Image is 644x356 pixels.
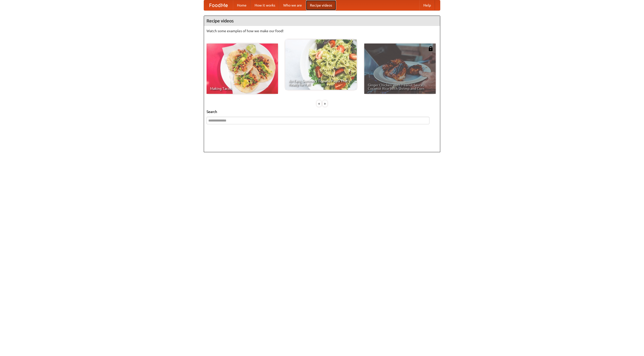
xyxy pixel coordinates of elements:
p: Watch some examples of how we make our food! [207,28,437,33]
h5: Search [207,109,437,114]
h4: Recipe videos [204,16,440,26]
a: FoodMe [204,0,233,10]
div: » [323,100,327,107]
a: Help [419,0,435,10]
a: How it works [251,0,279,10]
a: Making Tacos [207,44,278,94]
span: Making Tacos [210,87,274,90]
img: 483408.png [428,46,433,51]
a: An Easy, Summery Tomato Pasta That's Ready for Fall [285,39,357,90]
a: Recipe videos [306,0,336,10]
div: « [317,100,321,107]
a: Home [233,0,251,10]
a: Who we are [279,0,306,10]
span: An Easy, Summery Tomato Pasta That's Ready for Fall [289,79,353,86]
